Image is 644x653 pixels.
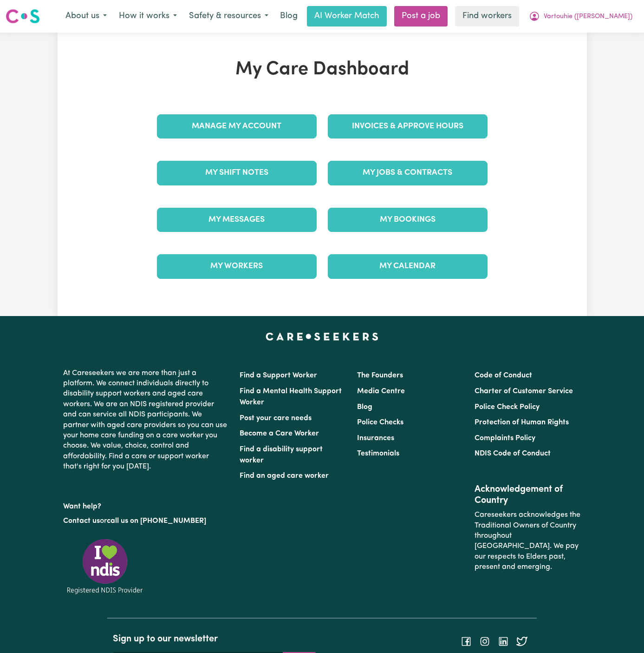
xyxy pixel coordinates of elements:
[498,638,509,645] a: Follow Careseekers on LinkedIn
[113,7,183,26] button: How it works
[6,8,40,25] img: Careseekers logo
[63,498,228,512] p: Want help?
[328,161,488,185] a: My Jobs & Contracts
[544,12,632,22] span: Vartouhie ([PERSON_NAME])
[240,430,319,437] a: Become a Care Worker
[157,114,317,139] a: Manage My Account
[157,254,317,278] a: My Workers
[274,6,303,26] a: Blog
[455,6,519,26] a: Find workers
[113,633,316,645] h2: Sign up to our newsletter
[157,208,317,232] a: My Messages
[475,372,532,379] a: Code of Conduct
[328,208,488,232] a: My Bookings
[63,512,228,530] p: or
[479,638,490,645] a: Follow Careseekers on Instagram
[357,403,372,411] a: Blog
[240,372,317,379] a: Find a Support Worker
[307,6,387,26] a: AI Worker Match
[183,7,274,26] button: Safety & resources
[63,537,147,595] img: Registered NDIS provider
[357,435,394,442] a: Insurances
[516,638,527,645] a: Follow Careseekers on Twitter
[523,7,638,26] button: My Account
[151,59,493,81] h1: My Care Dashboard
[157,161,317,185] a: My Shift Notes
[63,364,228,476] p: At Careseekers we are more than just a platform. We connect individuals directly to disability su...
[475,450,551,457] a: NDIS Code of Conduct
[328,114,488,139] a: Invoices & Approve Hours
[6,6,40,27] a: Careseekers logo
[266,333,378,340] a: Careseekers home page
[475,484,581,506] h2: Acknowledgement of Country
[475,506,581,576] p: Careseekers acknowledges the Traditional Owners of Country throughout [GEOGRAPHIC_DATA]. We pay o...
[59,7,113,26] button: About us
[328,254,488,278] a: My Calendar
[475,419,569,426] a: Protection of Human Rights
[357,372,403,379] a: The Founders
[461,638,472,645] a: Follow Careseekers on Facebook
[63,517,100,525] a: Contact us
[357,388,405,395] a: Media Centre
[475,435,535,442] a: Complaints Policy
[475,403,540,411] a: Police Check Policy
[357,450,399,457] a: Testimonials
[357,419,403,426] a: Police Checks
[240,388,342,406] a: Find a Mental Health Support Worker
[607,616,637,646] iframe: Button to launch messaging window
[240,472,329,480] a: Find an aged care worker
[107,517,206,525] a: call us on [PHONE_NUMBER]
[394,6,448,26] a: Post a job
[240,415,312,422] a: Post your care needs
[240,446,323,464] a: Find a disability support worker
[475,388,573,395] a: Charter of Customer Service
[557,594,576,612] iframe: Close message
